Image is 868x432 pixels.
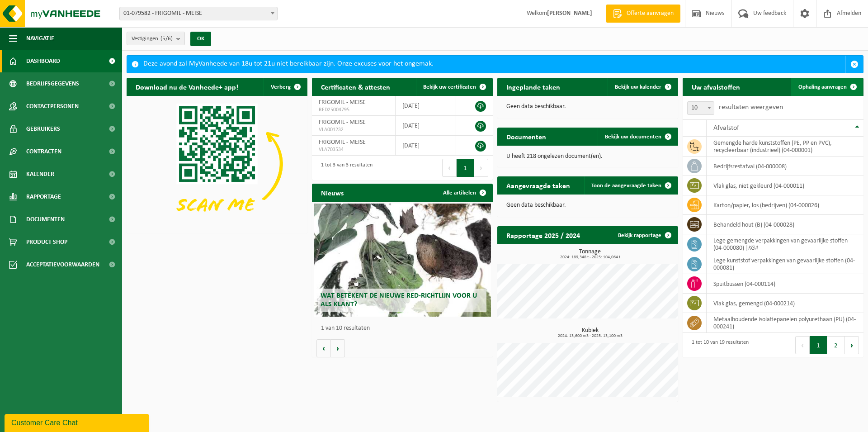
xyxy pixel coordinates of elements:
p: Geen data beschikbaar. [506,104,669,110]
h2: Download nu de Vanheede+ app! [127,78,247,95]
td: bedrijfsrestafval (04-000008) [707,157,863,176]
span: Documenten [26,208,65,231]
span: Ophaling aanvragen [798,84,847,90]
count: (5/6) [160,36,173,42]
p: 1 van 10 resultaten [321,325,488,332]
button: Previous [442,159,457,177]
span: FRIGOMIL - MEISE [319,99,366,106]
strong: [PERSON_NAME] [547,10,592,17]
h3: Kubiek [502,328,678,338]
div: 1 tot 10 van 19 resultaten [687,335,749,355]
td: vlak glas, niet gekleurd (04-000011) [707,176,863,195]
iframe: chat widget [5,412,151,432]
span: Dashboard [26,50,60,72]
span: Bekijk uw documenten [605,134,661,140]
span: 2024: 13,600 m3 - 2025: 13,100 m3 [502,334,678,338]
span: Rapportage [26,185,61,208]
h2: Ingeplande taken [497,78,569,95]
a: Bekijk uw kalender [608,78,677,96]
td: karton/papier, los (bedrijven) (04-000026) [707,195,863,215]
h2: Certificaten & attesten [312,78,399,95]
h2: Aangevraagde taken [497,176,579,194]
span: Acceptatievoorwaarden [26,253,99,276]
td: vlak glas, gemengd (04-000214) [707,294,863,313]
td: lege kunststof verpakkingen van gevaarlijke stoffen (04-000081) [707,254,863,274]
td: metaalhoudende isolatiepanelen polyurethaan (PU) (04-000241) [707,313,863,333]
a: Alle artikelen [436,184,492,202]
span: 10 [688,102,714,114]
button: Volgende [331,339,345,357]
td: behandeld hout (B) (04-000028) [707,215,863,234]
span: VLA703534 [319,146,388,153]
span: 01-079582 - FRIGOMIL - MEISE [119,7,278,20]
button: 1 [810,336,827,354]
button: 2 [827,336,845,354]
span: Bekijk uw certificaten [423,84,476,90]
a: Bekijk rapportage [611,226,677,244]
span: Gebruikers [26,118,60,140]
button: OK [190,32,211,46]
span: Contracten [26,140,61,163]
span: Product Shop [26,231,67,253]
span: Navigatie [26,27,54,50]
span: Wat betekent de nieuwe RED-richtlijn voor u als klant? [321,292,477,308]
h2: Nieuws [312,184,353,201]
button: Next [474,159,488,177]
p: Geen data beschikbaar. [506,202,669,209]
td: gemengde harde kunststoffen (PE, PP en PVC), recycleerbaar (industrieel) (04-000001) [707,137,863,157]
button: Verberg [264,78,307,96]
span: Toon de aangevraagde taken [591,183,661,189]
a: Bekijk uw certificaten [416,78,492,96]
a: Wat betekent de nieuwe RED-richtlijn voor u als klant? [314,204,491,317]
a: Toon de aangevraagde taken [584,176,677,195]
span: Bedrijfsgegevens [26,72,79,95]
td: [DATE] [396,136,456,156]
h2: Documenten [497,128,555,145]
span: 10 [687,101,714,115]
a: Ophaling aanvragen [791,78,863,96]
span: Kalender [26,163,54,185]
span: FRIGOMIL - MEISE [319,119,366,126]
span: Contactpersonen [26,95,79,118]
div: 1 tot 3 van 3 resultaten [316,158,373,178]
button: Next [845,336,859,354]
span: Verberg [271,84,291,90]
span: Afvalstof [713,124,739,132]
a: Offerte aanvragen [606,5,680,23]
td: lege gemengde verpakkingen van gevaarlijke stoffen (04-000080) | [707,234,863,254]
h2: Rapportage 2025 / 2024 [497,226,589,244]
span: VLA001232 [319,126,388,133]
div: Deze avond zal MyVanheede van 18u tot 21u niet bereikbaar zijn. Onze excuses voor het ongemak. [143,56,845,73]
p: U heeft 218 ongelezen document(en). [506,153,669,160]
span: FRIGOMIL - MEISE [319,139,366,146]
h3: Tonnage [502,249,678,260]
label: resultaten weergeven [719,104,783,111]
span: Vestigingen [132,32,173,46]
span: RED25004795 [319,106,388,114]
button: Vestigingen(5/6) [127,32,185,45]
i: KGA [748,245,759,252]
td: [DATE] [396,96,456,116]
h2: Uw afvalstoffen [683,78,749,95]
td: spuitbussen (04-000114) [707,274,863,294]
td: [DATE] [396,116,456,136]
span: 01-079582 - FRIGOMIL - MEISE [120,7,277,20]
button: Vorige [316,339,331,357]
img: Download de VHEPlus App [127,96,307,232]
span: Offerte aanvragen [624,9,676,18]
button: 1 [457,159,474,177]
a: Bekijk uw documenten [598,128,677,146]
span: 2024: 189,348 t - 2025: 104,064 t [502,255,678,260]
span: Bekijk uw kalender [615,84,661,90]
button: Previous [795,336,810,354]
